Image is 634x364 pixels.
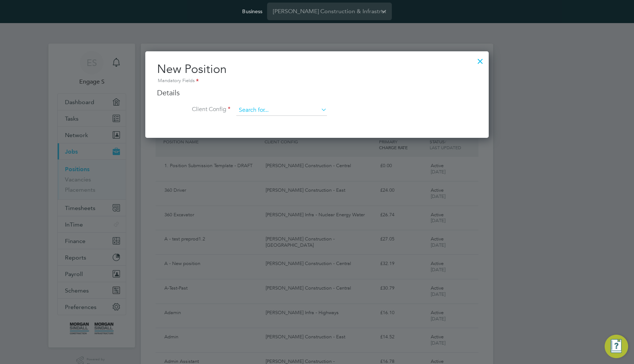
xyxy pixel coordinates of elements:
label: Client Config [157,106,230,113]
div: Mandatory Fields [157,77,477,85]
h2: New Position [157,62,477,85]
button: Engage Resource Center [605,335,628,358]
label: Business [242,8,262,15]
input: Search for... [236,105,327,116]
h3: Details [157,88,477,98]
